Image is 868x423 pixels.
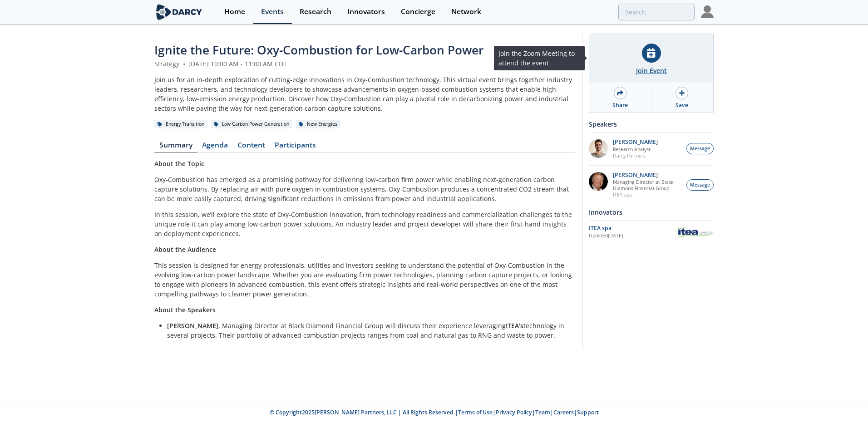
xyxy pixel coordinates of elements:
[261,8,284,15] div: Events
[613,139,658,145] p: [PERSON_NAME]
[613,152,658,159] p: Darcy Partners
[154,245,216,254] strong: About the Audience
[401,8,435,15] div: Concierge
[676,226,714,239] img: ITEA spa
[154,175,576,203] p: Oxy-Combustion has emerged as a promising pathway for delivering low-carbon firm power while enab...
[686,143,714,154] button: Message
[167,321,218,330] strong: [PERSON_NAME]
[589,116,714,132] div: Speakers
[451,8,481,15] div: Network
[154,261,576,299] p: This session is designed for energy professionals, utilities and investors seeking to understand ...
[181,59,187,68] span: •
[300,8,331,15] div: Research
[589,204,714,220] div: Innovators
[197,142,232,152] a: Agenda
[154,59,576,69] div: Strategy [DATE] 10:00 AM - 11:00 AM CDT
[553,408,574,416] a: Careers
[589,172,608,191] img: 5c882eca-8b14-43be-9dc2-518e113e9a37
[232,142,270,152] a: Content
[458,408,493,416] a: Terms of Use
[701,5,714,18] img: Profile
[224,8,245,15] div: Home
[612,101,628,109] div: Share
[154,142,197,152] a: Summary
[154,210,576,238] p: In this session, we’ll explore the state of Oxy-Combustion innovation, from technology readiness ...
[589,139,608,158] img: e78dc165-e339-43be-b819-6f39ce58aec6
[270,142,321,152] a: Participants
[589,232,676,240] div: Updated [DATE]
[676,101,688,109] div: Save
[686,179,714,191] button: Message
[589,224,676,232] div: ITEA spa
[154,42,483,58] span: Ignite the Future: Oxy-Combustion for Low-Carbon Power
[577,408,599,416] a: Support
[296,120,340,128] div: New Energies
[690,145,710,152] span: Message
[154,305,216,314] strong: About the Speakers
[154,120,207,128] div: Energy Transition
[613,179,682,192] p: Managing Director at Black Diamond Financial Group
[589,224,714,240] a: ITEA spa Updated[DATE] ITEA spa
[347,8,385,15] div: Innovators
[690,182,710,189] span: Message
[167,321,569,340] li: , Managing Director at Black Diamond Financial Group will discuss their experience leveraging tec...
[154,4,204,20] img: logo-wide.svg
[506,321,523,330] strong: ITEA's
[613,146,658,152] p: Research Analyst
[211,120,292,128] div: Low Carbon Power Generation
[613,192,682,198] p: ITEA spa
[613,172,682,178] p: [PERSON_NAME]
[636,66,667,75] div: Join Event
[496,408,532,416] a: Privacy Policy
[98,408,770,417] p: © Copyright 2025 [PERSON_NAME] Partners, LLC | All Rights Reserved | | | | |
[618,4,695,20] input: Advanced Search
[154,75,576,113] div: Join us for an in-depth exploration of cutting-edge innovations in Oxy-Combustion technology. Thi...
[535,408,550,416] a: Team
[154,159,204,168] strong: About the Topic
